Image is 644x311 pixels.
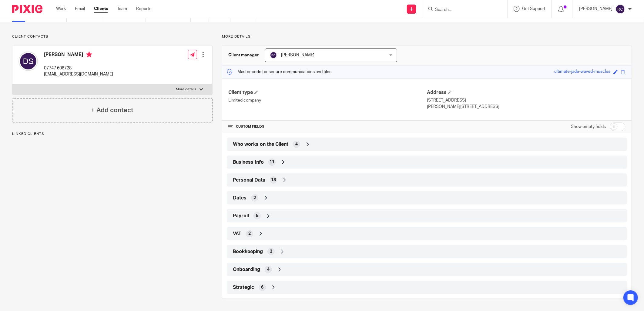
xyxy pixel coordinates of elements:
[579,6,612,12] p: [PERSON_NAME]
[253,195,256,201] span: 2
[571,124,606,130] label: Show empty fields
[12,132,213,136] p: Linked clients
[176,87,196,92] p: More details
[233,177,265,183] span: Personal Data
[522,7,545,11] span: Get Support
[233,284,254,291] span: Strategic
[434,7,489,13] input: Search
[75,6,85,12] a: Email
[271,177,276,183] span: 13
[136,6,151,12] a: Reports
[233,159,264,166] span: Business Info
[270,249,272,255] span: 3
[427,104,626,110] p: [PERSON_NAME][STREET_ADDRESS]
[44,65,113,71] p: 07747 606728
[12,5,42,13] img: Pixie
[94,6,108,12] a: Clients
[228,124,427,129] h4: CUSTOM FIELDS
[427,89,626,96] h4: Address
[228,52,259,58] h3: Client manager
[44,71,113,77] p: [EMAIL_ADDRESS][DOMAIN_NAME]
[233,141,288,148] span: Who works on the Client
[56,6,66,12] a: Work
[233,195,247,201] span: Dates
[86,52,92,58] i: Primary
[233,266,260,273] span: Onboarding
[248,231,251,237] span: 2
[270,52,277,59] img: svg%3E
[228,97,427,103] p: Limited company
[256,213,258,219] span: 5
[295,141,298,147] span: 4
[554,69,610,75] div: ultimate-jade-waved-muscles
[233,213,249,219] span: Payroll
[12,34,213,39] p: Client contacts
[18,52,38,71] img: svg%3E
[233,249,263,255] span: Bookkeeping
[427,97,626,103] p: [STREET_ADDRESS]
[44,52,113,59] h4: [PERSON_NAME]
[228,89,427,96] h4: Client type
[281,53,314,57] span: [PERSON_NAME]
[227,69,331,75] p: Master code for secure communications and files
[233,231,241,237] span: VAT
[270,159,274,165] span: 11
[222,34,632,39] p: More details
[117,6,127,12] a: Team
[615,4,625,14] img: svg%3E
[267,266,270,273] span: 4
[261,284,263,290] span: 6
[91,105,133,115] h4: + Add contact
